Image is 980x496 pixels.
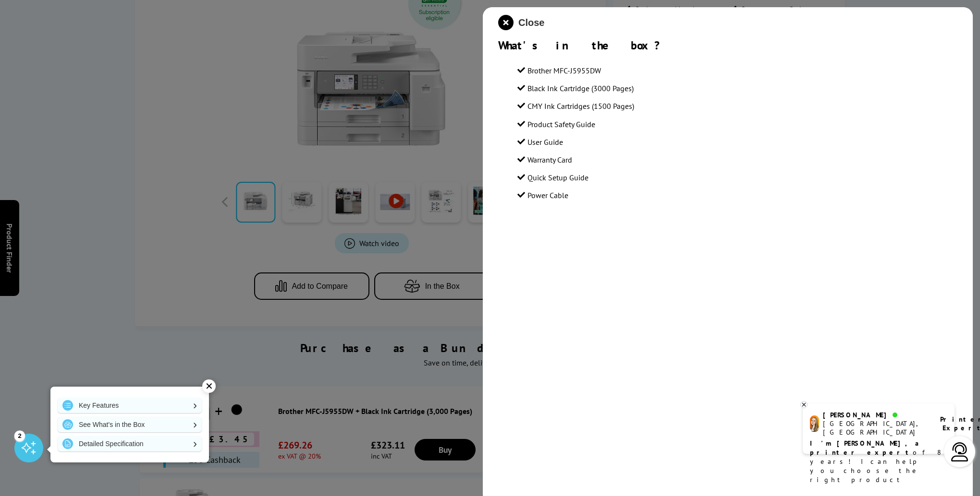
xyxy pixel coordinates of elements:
[527,173,588,182] span: Quick Setup Guide
[58,436,202,451] a: Detailed Specification
[823,419,928,437] div: [GEOGRAPHIC_DATA], [GEOGRAPHIC_DATA]
[810,415,819,432] img: amy-livechat.png
[518,17,544,28] span: Close
[527,137,563,147] span: User Guide
[810,439,947,484] p: of 8 years! I can help you choose the right product
[58,417,202,432] a: See What's in the Box
[527,66,601,75] span: Brother MFC-J5955DW
[527,155,572,165] span: Warranty Card
[498,38,957,53] div: What's in the box?
[950,442,969,461] img: user-headset-light.svg
[202,379,216,393] div: ✕
[527,101,634,111] span: CMY Ink Cartridges (1500 Pages)
[58,398,202,413] a: Key Features
[14,430,25,441] div: 2
[498,15,544,30] button: close modal
[810,439,922,457] b: I'm [PERSON_NAME], a printer expert
[823,411,928,419] div: [PERSON_NAME]
[527,83,634,93] span: Black Ink Cartridge (3000 Pages)
[527,119,595,129] span: Product Safety Guide
[527,190,568,200] span: Power Cable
